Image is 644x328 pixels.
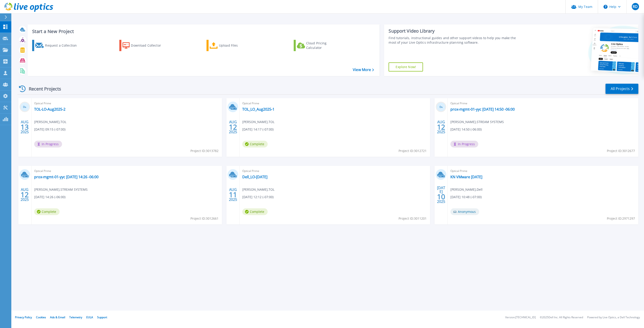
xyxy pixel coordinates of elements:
[450,195,482,200] span: [DATE] 10:48 (-07:00)
[86,315,93,319] a: EULA
[229,119,237,135] div: AUG 2025
[34,101,219,106] span: Optical Prime
[190,148,219,153] span: Project ID: 3013782
[34,119,66,124] span: [PERSON_NAME] , TOL
[242,187,274,192] span: [PERSON_NAME] , TOL
[450,101,635,106] span: Optical Prime
[242,119,274,124] span: [PERSON_NAME] , TOL
[242,175,267,179] a: Dell_LO-[DATE]
[50,315,65,319] a: Ads & Email
[587,316,640,319] li: Powered by Live Optics, a Dell Technology
[450,141,478,147] span: In Progress
[17,83,67,94] div: Recent Projects
[450,119,504,124] span: [PERSON_NAME] , STREAM SYSTEMS
[34,141,62,147] span: In Progress
[353,68,374,72] a: View More
[540,316,583,319] li: © 2025 Dell Inc. All Rights Reserved
[505,316,536,319] li: Version: [TECHNICAL_ID]
[242,208,268,215] span: Complete
[389,28,521,34] div: Support Video Library
[441,106,443,108] span: %
[607,148,635,153] span: Project ID: 3012677
[21,193,29,197] span: 12
[437,186,445,203] div: [DATE] 2025
[34,195,65,200] span: [DATE] 14:26 (-06:00)
[242,141,268,147] span: Complete
[450,208,479,215] span: Anonymous
[190,216,219,221] span: Project ID: 3012661
[242,107,274,112] a: TOL_LO_Aug2025-1
[242,195,274,200] span: [DATE] 12:12 (-07:00)
[131,41,167,50] div: Download Collector
[69,315,82,319] a: Telemetry
[219,41,255,50] div: Upload Files
[45,41,81,50] div: Request a Collection
[450,169,635,174] span: Optical Prime
[399,216,427,221] span: Project ID: 3011201
[25,106,26,108] span: %
[20,119,29,135] div: AUG 2025
[20,186,29,203] div: AUG 2025
[32,29,374,34] h3: Start a New Project
[450,107,515,112] a: prox-mgmt-01-yyc [DATE] 14:50 -06:00
[34,127,65,132] span: [DATE] 09:15 (-07:00)
[606,84,638,94] a: All Projects
[21,125,29,129] span: 13
[450,175,482,179] a: KN VMware [DATE]
[294,40,344,51] a: Cloud Pricing Calculator
[306,41,342,50] div: Cloud Pricing Calculator
[34,187,88,192] span: [PERSON_NAME] , STREAM SYSTEMS
[633,5,638,8] span: RD
[119,40,170,51] a: Download Collector
[229,125,237,129] span: 12
[242,127,274,132] span: [DATE] 14:17 (-07:00)
[399,148,427,153] span: Project ID: 3012721
[437,119,445,135] div: AUG 2025
[229,186,237,203] div: AUG 2025
[15,315,32,319] a: Privacy Policy
[207,40,257,51] a: Upload Files
[450,187,483,192] span: [PERSON_NAME] , Dell
[389,36,521,45] div: Find tutorials, instructional guides and other support videos to help you make the most of your L...
[437,125,445,129] span: 12
[437,195,445,199] span: 10
[34,107,65,112] a: TOL-LO-Aug2025-2
[229,193,237,197] span: 11
[389,62,423,71] a: Explore Now!
[32,40,83,51] a: Request a Collection
[34,208,60,215] span: Complete
[242,169,427,174] span: Optical Prime
[34,175,99,179] a: prox-mgmt-01-yyc [DATE] 14:26 -06:00
[19,105,30,110] h3: 0
[450,127,482,132] span: [DATE] 14:50 (-06:00)
[607,216,635,221] span: Project ID: 2971297
[436,105,446,110] h3: 0
[97,315,107,319] a: Support
[34,169,219,174] span: Optical Prime
[36,315,46,319] a: Cookies
[242,101,427,106] span: Optical Prime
